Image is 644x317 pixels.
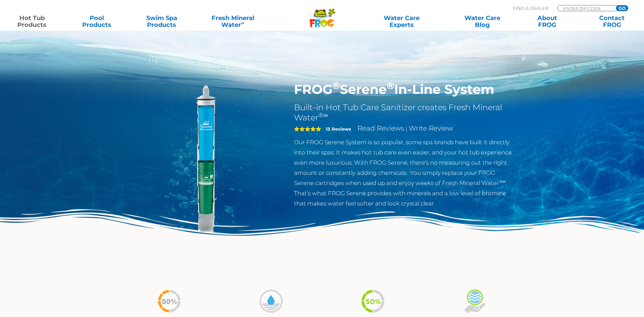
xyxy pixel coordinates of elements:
[387,80,394,91] sup: ®
[587,15,637,28] a: ContactFROG
[157,288,182,314] img: icon-50percent-less
[406,126,407,132] span: |
[457,15,508,28] a: Water CareBlog
[462,288,487,314] img: icon-soft-feeling
[258,288,284,314] img: icon-bromine-disolves
[616,5,628,11] input: GO
[129,82,284,237] img: serene-inline.png
[499,179,505,184] sup: ®∞
[201,15,264,28] a: Fresh MineralWater∞
[72,15,122,28] a: PoolProducts
[409,124,453,132] a: Write Review
[360,288,386,314] img: icon-50percent-less-v2
[513,5,548,11] p: Find A Dealer
[294,126,321,132] span: 5
[563,5,608,11] input: Zip Code Form
[294,82,516,97] h1: FROG Serene In-Line System
[357,124,404,132] a: Read Reviews
[136,15,187,28] a: Swim SpaProducts
[522,15,572,28] a: AboutFROG
[241,20,244,26] sup: ∞
[7,15,57,28] a: Hot TubProducts
[294,137,516,208] p: Our FROG Serene System is so popular, some spa brands have built it directly into their spas. It ...
[361,15,443,28] a: Water CareExperts
[332,80,340,91] sup: ®
[326,126,351,132] strong: 13 Reviews
[294,102,516,123] h2: Built-in Hot Tub Care Sanitizer creates Fresh Mineral Water
[318,112,328,119] sup: ®∞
